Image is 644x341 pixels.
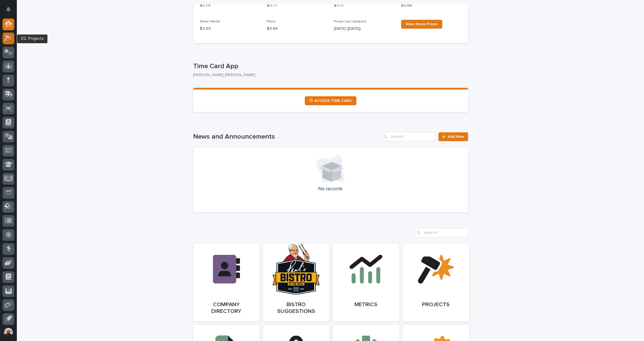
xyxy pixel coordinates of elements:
[305,96,356,105] a: ⏲ ACCESS TIME CARD
[267,3,327,8] p: $ 0.77
[333,244,399,321] a: Metrics
[403,244,469,321] a: Projects
[200,20,220,23] span: Sheet Metal
[200,26,260,32] p: $ 0.59
[7,7,14,16] div: Notifications
[263,244,329,321] a: Bistro Suggestions
[405,22,438,26] span: View More Prices
[3,3,14,15] button: Notifications
[267,26,327,32] p: $ 0.65
[334,3,394,8] p: $ 0.71
[3,326,14,338] button: users-avatar
[401,20,442,29] a: View More Prices
[334,26,394,32] p: [DATE] ([DATE])
[193,244,260,321] a: Company Directory
[193,73,464,77] p: [PERSON_NAME] [PERSON_NAME]
[401,3,461,8] p: $ 0.66
[200,3,260,8] p: $ 0.74
[309,99,352,103] span: ⏲ ACCESS TIME CARD
[438,132,468,141] a: Add New
[193,133,380,141] h1: News and Announcements
[334,20,366,23] span: Prices Last Updated
[448,135,464,139] span: Add New
[193,62,466,70] p: Time Card App
[415,228,468,237] input: Search
[200,186,461,192] p: No records
[267,20,276,23] span: Plate
[382,132,435,141] input: Search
